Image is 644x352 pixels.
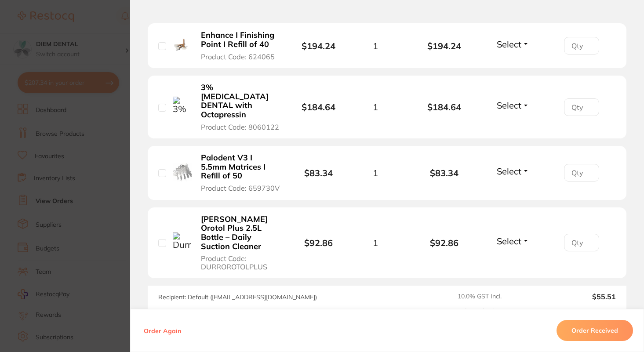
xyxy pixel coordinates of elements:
[557,320,633,341] button: Order Received
[373,238,378,248] span: 1
[373,102,378,112] span: 1
[304,167,333,178] b: $83.34
[158,308,185,316] label: Message:
[201,53,275,61] span: Product Code: 624065
[410,168,479,178] b: $83.34
[540,308,616,320] output: $610.59
[302,102,335,112] b: $184.64
[20,26,34,40] img: Profile image for Restocq
[494,39,532,50] button: Select
[302,40,335,51] b: $194.24
[173,163,192,181] img: Palodent V3 I 5.5mm Matrices I Refill of 50
[458,293,533,301] span: 10.0 % GST Incl.
[173,36,192,54] img: Enhance I Finishing Point I Refill of 40
[373,168,378,178] span: 1
[201,123,279,131] span: Product Code: 8060122
[201,83,280,120] b: 3% [MEDICAL_DATA] DENTAL with Octapressin
[564,37,599,54] input: Qty
[497,100,521,111] span: Select
[494,236,532,247] button: Select
[410,41,479,51] b: $194.24
[497,236,521,247] span: Select
[494,166,532,177] button: Select
[497,39,521,50] span: Select
[564,164,599,181] input: Qty
[201,254,280,271] span: Product Code: DURROROTOLPLUS
[304,237,333,248] b: $92.86
[373,41,378,51] span: 1
[13,18,163,47] div: message notification from Restocq, 4w ago. Hi again, Dr. Chau. Thanks for taking my call earlier ...
[198,83,283,131] button: 3% [MEDICAL_DATA] DENTAL with Octapressin Product Code: 8060122
[540,293,616,301] output: $55.51
[173,232,192,251] img: Durr Orotol Plus 2.5L Bottle – Daily Suction Cleaner
[201,153,280,181] b: Palodent V3 I 5.5mm Matrices I Refill of 50
[201,31,280,49] b: Enhance I Finishing Point I Refill of 40
[38,25,151,181] span: Hi again, [PERSON_NAME]. Thanks for taking my call earlier and directing me to your clinic’s cont...
[198,30,283,61] button: Enhance I Finishing Point I Refill of 40 Product Code: 624065
[173,97,192,116] img: 3% Citanest DENTAL with Octapressin
[201,184,280,192] span: Product Code: 659730V
[201,215,280,251] b: [PERSON_NAME] Orotol Plus 2.5L Bottle – Daily Suction Cleaner
[38,34,152,42] p: Message from Restocq, sent 4w ago
[494,100,532,111] button: Select
[410,102,479,112] b: $184.64
[158,293,317,301] span: Recipient: Default ( [EMAIL_ADDRESS][DOMAIN_NAME] )
[410,238,479,248] b: $92.86
[141,327,184,334] button: Order Again
[564,234,599,251] input: Qty
[198,214,283,272] button: [PERSON_NAME] Orotol Plus 2.5L Bottle – Daily Suction Cleaner Product Code: DURROROTOLPLUS
[198,153,283,192] button: Palodent V3 I 5.5mm Matrices I Refill of 50 Product Code: 659730V
[458,308,533,320] span: Sub Total Incl. GST ( 4 Items)
[564,98,599,116] input: Qty
[497,166,521,177] span: Select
